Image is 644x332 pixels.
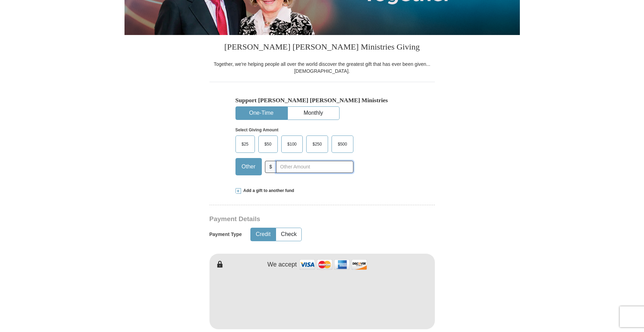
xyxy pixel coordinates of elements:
[265,161,277,173] span: $
[288,107,339,120] button: Monthly
[238,161,259,172] span: Other
[334,139,351,149] span: $500
[236,107,287,120] button: One-Time
[209,215,386,223] h3: Payment Details
[209,61,435,75] div: Together, we're helping people all over the world discover the greatest gift that has ever been g...
[276,228,301,241] button: Check
[235,97,409,104] h5: Support [PERSON_NAME] [PERSON_NAME] Ministries
[241,188,294,194] span: Add a gift to another fund
[238,139,252,149] span: $25
[209,35,435,61] h3: [PERSON_NAME] [PERSON_NAME] Ministries Giving
[251,228,275,241] button: Credit
[261,139,275,149] span: $50
[267,261,297,269] h4: We accept
[309,139,325,149] span: $250
[284,139,300,149] span: $100
[209,231,242,237] h5: Payment Type
[276,161,353,173] input: Other Amount
[235,128,278,132] strong: Select Giving Amount
[299,257,368,272] img: credit cards accepted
